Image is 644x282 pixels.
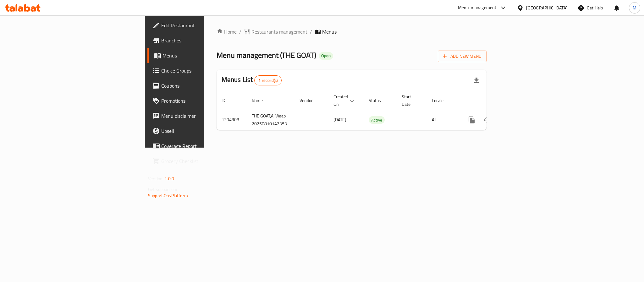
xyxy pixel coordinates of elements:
[300,97,321,104] span: Vendor
[147,18,252,33] a: Edit Restaurant
[526,4,568,11] div: [GEOGRAPHIC_DATA]
[161,82,247,89] span: Coupons
[333,116,346,124] span: [DATE]
[458,4,497,12] div: Menu-management
[161,67,247,74] span: Choice Groups
[369,116,385,124] div: Active
[147,48,252,63] a: Menus
[427,110,459,130] td: All
[443,52,482,60] span: Add New Menu
[222,97,234,104] span: ID
[148,192,188,200] a: Support.OpsPlatform
[369,97,389,104] span: Status
[161,22,247,29] span: Edit Restaurant
[251,28,307,35] span: Restaurants management
[147,93,252,108] a: Promotions
[255,78,281,84] span: 1 record(s)
[469,73,484,88] div: Export file
[164,175,174,183] span: 1.0.0
[319,53,333,58] span: Open
[161,97,247,105] span: Promotions
[217,48,316,62] span: Menu management ( THE GOAT )
[438,51,487,62] button: Add New Menu
[402,93,419,108] span: Start Date
[369,117,385,124] span: Active
[217,28,487,35] nav: breadcrumb
[161,37,247,44] span: Branches
[161,112,247,120] span: Menu disclaimer
[464,112,479,127] button: more
[319,52,333,60] div: Open
[147,138,252,154] a: Coverage Report
[161,142,247,150] span: Coverage Report
[148,175,163,183] span: Version:
[459,91,530,110] th: Actions
[148,185,177,193] span: Get support on:
[244,28,307,35] a: Restaurants management
[333,93,356,108] span: Created On
[161,157,247,165] span: Grocery Checklist
[479,112,494,127] button: Change Status
[322,28,337,35] span: Menus
[161,127,247,135] span: Upsell
[432,97,452,104] span: Locale
[147,123,252,138] a: Upsell
[252,97,271,104] span: Name
[222,75,282,85] h2: Menus List
[633,4,636,11] span: M
[147,108,252,123] a: Menu disclaimer
[147,33,252,48] a: Branches
[397,110,427,130] td: -
[254,75,282,85] div: Total records count
[147,63,252,78] a: Choice Groups
[147,154,252,169] a: Grocery Checklist
[147,78,252,93] a: Coupons
[217,91,530,130] table: enhanced table
[310,28,312,35] li: /
[247,110,294,130] td: THE GOAT,Al Waab 20250810142353
[162,52,247,59] span: Menus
